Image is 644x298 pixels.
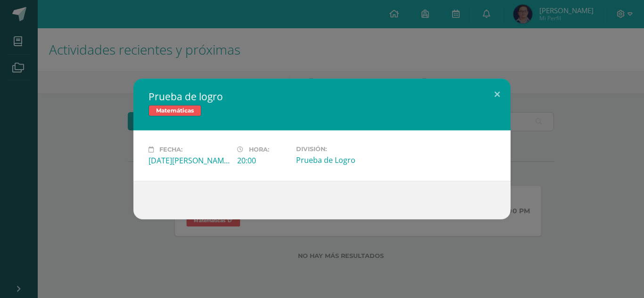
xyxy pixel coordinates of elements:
span: Matemáticas [149,105,201,116]
label: División: [296,145,377,153]
div: 20:00 [237,155,289,166]
h2: Prueba de logro [149,90,495,103]
span: Hora: [249,146,269,153]
div: Prueba de Logro [296,155,377,165]
div: [DATE][PERSON_NAME] [149,155,230,166]
button: Close (Esc) [484,79,511,111]
span: Fecha: [159,146,182,153]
